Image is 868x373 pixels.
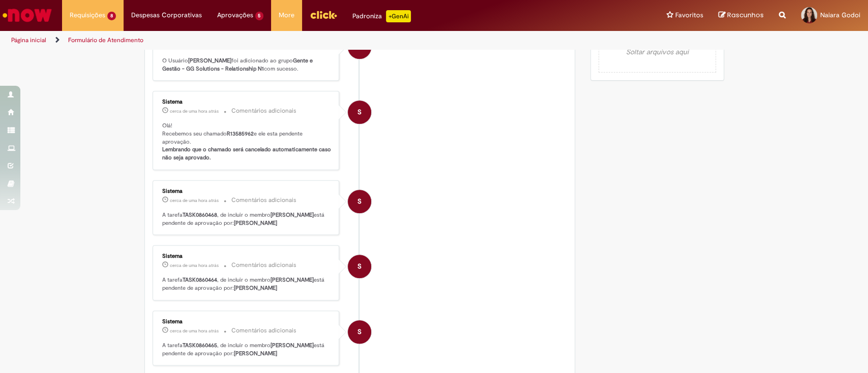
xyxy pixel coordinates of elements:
[234,350,277,357] b: [PERSON_NAME]
[170,262,219,268] time: 01/10/2025 13:27:15
[234,284,277,292] b: [PERSON_NAME]
[162,99,332,105] div: Sistema
[231,326,296,335] small: Comentários adicionais
[11,36,46,44] a: Página inicial
[675,10,703,20] span: Favoritos
[727,10,764,20] span: Rascunhos
[357,254,362,279] span: S
[183,211,217,219] b: TASK0860468
[183,276,217,284] b: TASK0860464
[170,108,219,114] span: cerca de uma hora atrás
[271,276,314,284] b: [PERSON_NAME]
[598,31,716,73] em: Soltar arquivos aqui
[70,10,105,20] span: Requisições
[162,342,332,357] p: A tarefa , de incluir o membro está pendente de aprovação por:
[217,10,253,20] span: Aprovações
[162,122,332,162] p: Olá! Recebemos seu chamado e ele esta pendente aprovação.
[310,7,337,22] img: click_logo_yellow_360x200.png
[8,31,571,50] ul: Trilhas de página
[162,146,333,161] b: Lembrando que o chamado será cancelado automaticamente caso não seja aprovado.
[170,262,219,268] span: cerca de uma hora atrás
[107,12,116,20] span: 8
[162,188,332,194] div: Sistema
[352,10,411,22] div: Padroniza
[279,10,294,20] span: More
[231,107,296,115] small: Comentários adicionais
[162,319,332,325] div: Sistema
[170,328,219,334] time: 01/10/2025 13:27:15
[162,253,332,259] div: Sistema
[170,43,189,49] span: 31m atrás
[357,320,362,344] span: S
[271,342,314,349] b: [PERSON_NAME]
[231,261,296,269] small: Comentários adicionais
[231,196,296,205] small: Comentários adicionais
[348,320,371,344] div: System
[348,255,371,278] div: System
[357,100,362,124] span: S
[162,57,332,73] p: O Usuário foi adicionado ao grupo com sucesso.
[162,276,332,292] p: A tarefa , de incluir o membro está pendente de aprovação por:
[170,197,219,204] span: cerca de uma hora atrás
[131,10,202,20] span: Despesas Corporativas
[170,108,219,114] time: 01/10/2025 13:27:17
[348,190,371,213] div: System
[820,11,860,19] span: Naiara Godoi
[162,57,314,73] b: Gente e Gestão - GG Solutions - Relationship N1
[170,328,219,334] span: cerca de uma hora atrás
[227,130,254,138] b: R13585962
[183,342,217,349] b: TASK0860465
[162,211,332,227] p: A tarefa , de incluir o membro está pendente de aprovação por:
[271,211,314,219] b: [PERSON_NAME]
[188,57,231,64] b: [PERSON_NAME]
[357,189,362,214] span: S
[719,11,764,20] a: Rascunhos
[386,10,411,22] p: +GenAi
[68,36,143,44] a: Formulário de Atendimento
[348,100,371,124] div: System
[255,12,264,20] span: 5
[170,43,189,49] time: 01/10/2025 13:42:51
[234,219,277,227] b: [PERSON_NAME]
[1,5,53,25] img: ServiceNow
[170,197,219,204] time: 01/10/2025 13:27:16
